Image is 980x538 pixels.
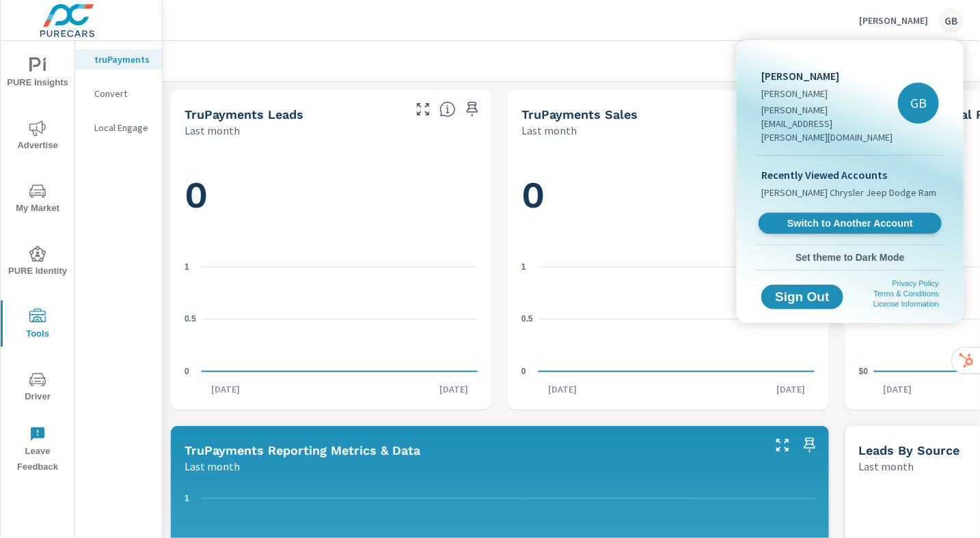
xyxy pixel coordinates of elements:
button: Set theme to Dark Mode [756,245,944,270]
span: [PERSON_NAME] Chrysler Jeep Dodge Ram [761,186,936,199]
a: License Information [873,300,939,308]
span: Sign Out [772,291,832,303]
div: GB [898,83,939,124]
p: [PERSON_NAME] [761,68,898,84]
p: [PERSON_NAME][EMAIL_ADDRESS][PERSON_NAME][DOMAIN_NAME] [761,103,898,144]
a: Privacy Policy [893,279,939,287]
button: Sign Out [761,285,843,309]
a: Switch to Another Account [759,213,942,234]
span: Switch to Another Account [766,217,934,230]
span: Set theme to Dark Mode [761,251,939,264]
p: [PERSON_NAME] [761,87,898,100]
p: Recently Viewed Accounts [761,167,939,183]
a: Terms & Conditions [874,289,939,298]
